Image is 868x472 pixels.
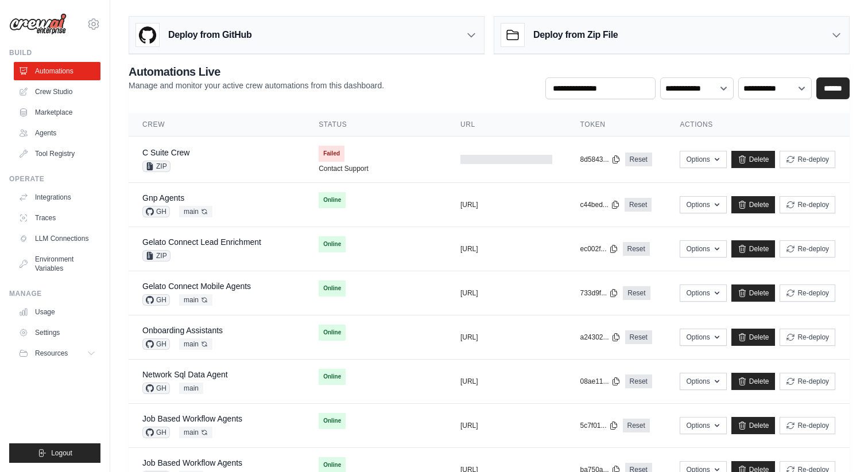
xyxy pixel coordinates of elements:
a: Reset [623,242,650,256]
span: Failed [319,146,344,162]
img: GitHub Logo [136,24,159,46]
button: Re-deploy [780,284,835,302]
span: Logout [51,448,72,458]
span: Online [319,192,346,208]
a: C Suite Crew [142,148,189,157]
a: Agents [14,124,100,142]
span: Online [319,413,346,429]
button: Re-deploy [780,329,835,346]
a: Marketplace [14,103,100,122]
div: Manage [9,289,100,298]
a: Usage [14,303,100,321]
a: Contact Support [319,164,369,173]
a: Delete [731,373,776,390]
th: Actions [666,113,850,136]
img: Logo [9,13,67,35]
th: URL [447,113,567,136]
button: Re-deploy [780,196,835,213]
a: Reset [625,153,652,166]
span: main [179,383,203,394]
span: main [179,427,212,438]
p: Manage and monitor your active crew automations from this dashboard. [129,80,384,91]
button: 8d5843... [580,155,621,164]
button: 733d9f... [580,288,619,298]
span: GH [142,206,170,217]
a: Settings [14,323,100,342]
div: Build [9,48,100,57]
button: Options [680,373,726,390]
span: GH [142,294,170,306]
a: Delete [731,329,776,346]
span: ZIP [142,161,170,172]
a: LLM Connections [14,229,100,248]
button: 5c7f01... [580,421,618,430]
button: Options [680,417,726,434]
span: main [179,294,212,306]
a: Reset [625,375,652,388]
button: Re-deploy [780,373,835,390]
a: Reset [625,198,652,212]
a: Gnp Agents [142,193,184,202]
a: Onboarding Assistants [142,326,223,335]
a: Reset [623,419,650,432]
button: Options [680,151,726,168]
a: Delete [731,417,776,434]
a: Delete [731,240,776,258]
button: Logout [9,443,100,463]
button: Re-deploy [780,151,835,168]
button: Re-deploy [780,417,835,434]
a: Reset [623,286,650,300]
a: Network Sql Data Agent [142,370,228,379]
span: Online [319,236,346,252]
span: Online [319,369,346,385]
span: Online [319,325,346,341]
th: Status [305,113,447,136]
h3: Deploy from GitHub [168,28,251,42]
a: Delete [731,196,776,213]
button: Re-deploy [780,240,835,258]
a: Gelato Connect Mobile Agents [142,282,251,291]
span: Online [319,280,346,297]
a: Traces [14,209,100,227]
a: Tool Registry [14,145,100,163]
a: Job Based Workflow Agents [142,458,242,467]
th: Token [567,113,666,136]
h2: Automations Live [129,64,384,80]
a: Delete [731,284,776,302]
a: Delete [731,151,776,168]
a: Crew Studio [14,83,100,101]
a: Integrations [14,188,100,206]
span: main [179,206,212,217]
a: Environment Variables [14,250,100,278]
a: Reset [625,330,652,344]
div: Operate [9,174,100,184]
a: Automations [14,62,100,80]
th: Crew [129,113,305,136]
button: Options [680,240,726,258]
button: ec002f... [580,244,618,253]
span: GH [142,383,170,394]
button: 08ae11... [580,377,621,386]
a: Gelato Connect Lead Enrichment [142,237,261,247]
button: Options [680,284,726,302]
button: Options [680,329,726,346]
span: main [179,338,212,350]
button: c44bed... [580,200,620,209]
span: ZIP [142,250,170,262]
h3: Deploy from Zip File [533,28,618,42]
span: GH [142,427,170,438]
a: Job Based Workflow Agents [142,414,242,423]
button: Resources [14,344,100,362]
button: Options [680,196,726,213]
span: Resources [35,349,68,358]
button: a24302... [580,333,621,342]
span: GH [142,338,170,350]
